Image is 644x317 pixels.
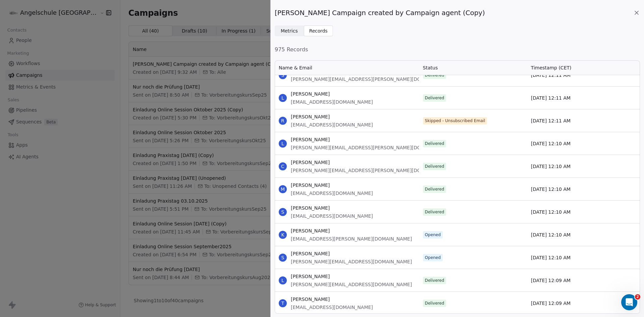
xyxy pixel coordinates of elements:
span: [PERSON_NAME] Campaign created by Campaign agent (Copy) [275,8,485,17]
span: [DATE] 12:10 AM [531,254,571,261]
iframe: Intercom live chat [621,294,637,310]
span: [PERSON_NAME] [291,113,373,120]
span: 975 Records [275,46,640,54]
span: [PERSON_NAME] [291,205,373,211]
span: [PERSON_NAME][EMAIL_ADDRESS][PERSON_NAME][DOMAIN_NAME] [291,144,451,151]
div: Delivered [425,95,444,101]
span: [DATE] 12:09 AM [531,300,571,307]
span: [DATE] 12:11 AM [531,72,571,78]
div: Delivered [425,186,444,192]
span: [DATE] 12:10 AM [531,209,571,215]
div: Skipped - Unsubscribed Email [425,118,485,124]
span: [EMAIL_ADDRESS][DOMAIN_NAME] [291,213,373,219]
span: [PERSON_NAME][EMAIL_ADDRESS][DOMAIN_NAME] [291,281,412,288]
span: Status [423,64,438,71]
span: [DATE] 12:10 AM [531,231,571,238]
span: S [279,208,287,216]
span: [PERSON_NAME][EMAIL_ADDRESS][PERSON_NAME][DOMAIN_NAME] [291,167,451,174]
span: [DATE] 12:09 AM [531,277,571,284]
span: [PERSON_NAME] [291,250,412,257]
span: [PERSON_NAME] [291,136,451,143]
span: [EMAIL_ADDRESS][DOMAIN_NAME] [291,190,373,197]
div: Delivered [425,209,444,215]
div: Opened [425,232,441,238]
span: R [279,117,287,125]
span: S [279,254,287,262]
span: [PERSON_NAME][EMAIL_ADDRESS][DOMAIN_NAME] [291,258,412,265]
span: [PERSON_NAME] [291,227,412,234]
div: Delivered [425,163,444,169]
span: M [279,185,287,193]
span: [DATE] 12:10 AM [531,186,571,193]
span: [EMAIL_ADDRESS][PERSON_NAME][DOMAIN_NAME] [291,235,412,242]
div: grid [275,75,640,314]
span: L [279,94,287,102]
span: [DATE] 12:10 AM [531,163,571,170]
span: [PERSON_NAME] [291,296,373,303]
span: 2 [635,294,640,300]
div: Delivered [425,141,444,147]
div: Opened [425,255,441,261]
span: [DATE] 12:10 AM [531,140,571,147]
span: Metrics [281,28,298,35]
span: [PERSON_NAME] [291,273,412,280]
span: [PERSON_NAME] [291,159,451,166]
span: K [279,231,287,239]
span: [DATE] 12:11 AM [531,95,571,101]
span: [PERSON_NAME] [291,182,373,189]
span: [DATE] 12:11 AM [531,117,571,124]
span: Name & Email [279,64,312,71]
span: [PERSON_NAME] [291,91,373,97]
span: [EMAIL_ADDRESS][DOMAIN_NAME] [291,121,373,128]
span: L [279,140,287,148]
div: Delivered [425,277,444,283]
span: [PERSON_NAME][EMAIL_ADDRESS][PERSON_NAME][DOMAIN_NAME] [291,76,451,83]
span: S [279,71,287,79]
span: T [279,299,287,307]
span: [EMAIL_ADDRESS][DOMAIN_NAME] [291,99,373,105]
span: [EMAIL_ADDRESS][DOMAIN_NAME] [291,304,373,311]
span: Timestamp (CET) [531,64,572,71]
div: Delivered [425,300,444,306]
div: Delivered [425,72,444,78]
span: L [279,276,287,284]
span: C [279,162,287,170]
